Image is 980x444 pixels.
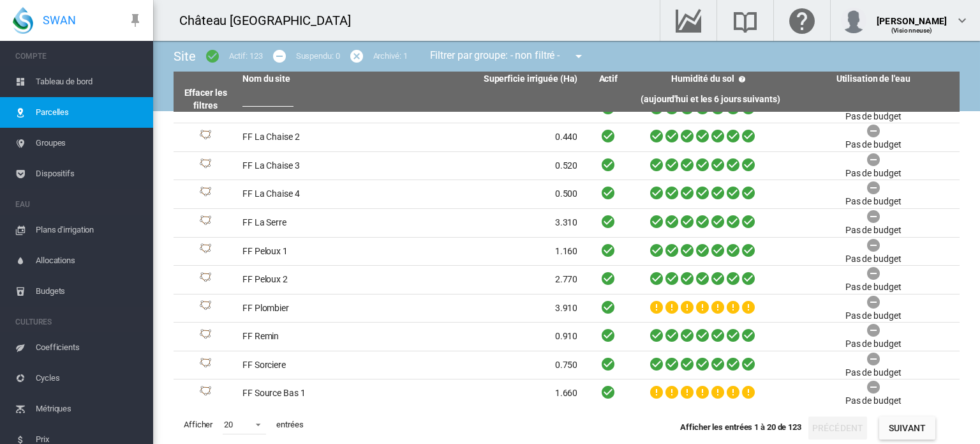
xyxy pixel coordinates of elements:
img: 1.svg [198,300,213,316]
td: 0.910 [410,323,583,351]
img: 1.svg [198,243,213,259]
td: 3.310 [410,209,583,237]
td: FF Remin [237,323,410,351]
span: SWAN [43,12,76,28]
md-icon: icon-minus-circle [272,49,287,64]
div: Archivé: 1 [373,50,408,62]
button: Précédent [808,417,867,440]
md-icon: icon-checkbox-marked-circle [205,49,220,64]
div: Site Id: 33485 [179,329,232,344]
span: Groupes [36,128,143,158]
div: Pas de budget [845,281,902,294]
img: 1.svg [198,158,213,174]
span: Métriques [36,394,143,424]
div: [PERSON_NAME] [877,10,947,22]
div: Pas de budget [845,167,902,180]
span: entrées [271,414,308,436]
tr: Site Id: 33480 FF Peloux 2 2.770 Pas de budget [174,266,960,295]
div: Site Id: 33482 [179,130,232,145]
div: 20 [224,420,233,429]
tr: Site Id: 33483 FF La Serre 3.310 Pas de budget [174,209,960,238]
th: Actif [583,72,634,87]
div: Suspendu: 0 [296,50,340,62]
tr: Site Id: 33479 FF La Chaise 4 0.500 Pas de budget [174,180,960,209]
td: 1.660 [410,379,583,408]
span: Coefficients [36,332,143,363]
div: Pas de budget [845,139,902,151]
md-icon: Recherche dans la librairie [730,13,761,28]
img: 1.svg [198,329,213,344]
td: FF Peloux 2 [237,266,410,294]
md-icon: Cliquez ici pour obtenir de l'aide [787,13,817,28]
th: Utilisation de l'eau [787,72,960,87]
button: Suivant [879,417,935,440]
td: 3.910 [410,295,583,323]
td: FF La Chaise 3 [237,152,410,180]
div: Site Id: 33479 [179,187,232,202]
td: FF Sorciere [237,351,410,379]
div: Pas de budget [845,224,902,237]
div: Site Id: 33484 [179,243,232,259]
th: Nom du site [237,72,410,87]
tr: Site Id: 33493 FF Sorciere 0.750 Pas de budget [174,351,960,380]
md-icon: icon-menu-down [571,49,586,64]
span: Tableau de bord [36,66,143,97]
div: Site Id: 33493 [179,358,232,373]
span: Site [174,49,196,64]
div: Pas de budget [845,338,902,351]
div: Pas de budget [845,310,902,323]
span: Allocations [36,245,143,276]
th: (aujourd'hui et les 6 jours suivants) [634,87,787,112]
span: EAU [15,194,143,215]
td: 0.750 [410,351,583,379]
th: Superficie irriguée (Ha) [410,72,583,87]
img: 1.svg [198,130,213,145]
td: 0.500 [410,180,583,208]
button: icon-menu-down [566,43,591,69]
span: (Visionneuse) [891,27,933,34]
span: Dispositifs [36,158,143,189]
td: FF Source Bas 1 [237,379,410,408]
img: 1.svg [198,215,213,231]
tr: Site Id: 33481 FF La Chaise 3 0.520 Pas de budget [174,152,960,181]
tr: Site Id: 33484 FF Peloux 1 1.160 Pas de budget [174,238,960,266]
div: Pas de budget [845,111,902,123]
span: Plans d'irrigation [36,215,143,245]
img: SWAN-Landscape-Logo-Colour-drop.png [13,7,33,34]
span: CULTURES [15,312,143,332]
div: Pas de budget [845,253,902,266]
img: 1.svg [198,358,213,373]
tr: Site Id: 33485 FF Remin 0.910 Pas de budget [174,323,960,351]
md-icon: Accéder au Data Hub [673,13,704,28]
img: 1.svg [198,386,213,401]
span: Afficher [179,414,218,436]
div: Pas de budget [845,367,902,379]
td: FF La Chaise 4 [237,180,410,208]
div: Site Id: 33481 [179,158,232,174]
div: Site Id: 33478 [179,300,232,316]
span: Budgets [36,276,143,307]
tr: Site Id: 33482 FF La Chaise 2 0.440 Pas de budget [174,123,960,152]
img: 1.svg [198,187,213,202]
tr: Site Id: 33492 FF Source Bas 1 1.660 Pas de budget [174,379,960,408]
span: Afficher les entrées 1 à 20 de 123 [680,423,801,433]
td: FF Plombier [237,295,410,323]
td: 2.770 [410,266,583,294]
div: Filtrer par groupe: - non filtré - [420,43,596,69]
th: Humidité du sol [634,72,787,87]
div: Pas de budget [845,195,902,208]
span: COMPTE [15,46,143,66]
td: FF La Serre [237,209,410,237]
div: Actif: 123 [229,50,263,62]
a: Effacer les filtres [184,88,227,111]
td: FF La Chaise 2 [237,123,410,151]
td: 1.160 [410,238,583,266]
tr: Site Id: 33478 FF Plombier 3.910 Pas de budget [174,295,960,323]
td: 0.520 [410,152,583,180]
span: Parcelles [36,97,143,128]
td: 0.440 [410,123,583,151]
md-icon: icon-cancel [349,49,364,64]
img: 1.svg [198,272,213,287]
img: profile.jpg [841,8,866,33]
div: Site Id: 33492 [179,386,232,401]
